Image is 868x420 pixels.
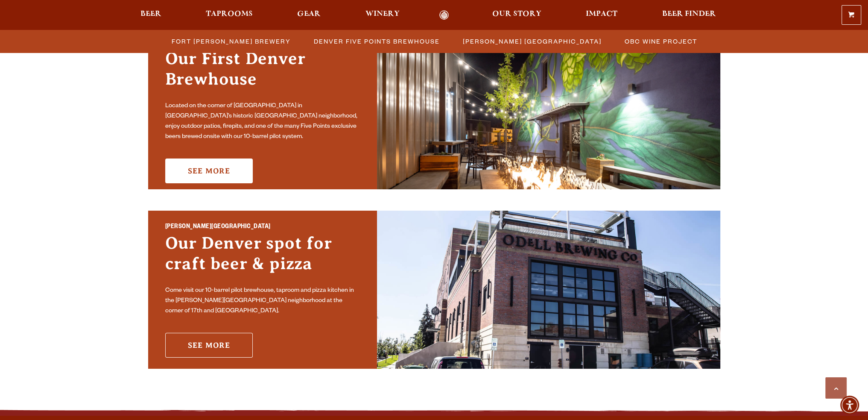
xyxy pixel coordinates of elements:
[662,11,716,18] span: Beer Finder
[309,35,444,47] a: Denver Five Points Brewhouse
[165,333,253,358] a: See More
[165,101,360,142] p: Located on the corner of [GEOGRAPHIC_DATA] in [GEOGRAPHIC_DATA]’s historic [GEOGRAPHIC_DATA] neig...
[620,35,701,47] a: OBC Wine Project
[360,10,405,20] a: Winery
[140,11,161,18] span: Beer
[165,48,360,98] h3: Our First Denver Brewhouse
[580,10,623,20] a: Impact
[165,286,360,317] p: Come visit our 10-barrel pilot brewhouse, taproom and pizza kitchen in the [PERSON_NAME][GEOGRAPH...
[172,35,291,47] span: Fort [PERSON_NAME] Brewery
[297,11,321,18] span: Gear
[377,211,720,369] img: Sloan’s Lake Brewhouse'
[625,35,697,47] span: OBC Wine Project
[206,11,253,18] span: Taprooms
[165,222,360,233] h2: [PERSON_NAME][GEOGRAPHIC_DATA]
[487,10,547,20] a: Our Story
[200,10,258,20] a: Taprooms
[825,377,847,399] a: Scroll to top
[428,10,460,20] a: Odell Home
[840,396,859,414] div: Accessibility Menu
[165,233,360,282] h3: Our Denver spot for craft beer & pizza
[377,31,720,189] img: Promo Card Aria Label'
[135,10,167,20] a: Beer
[314,35,440,47] span: Denver Five Points Brewhouse
[463,35,602,47] span: [PERSON_NAME] [GEOGRAPHIC_DATA]
[292,10,326,20] a: Gear
[458,35,606,47] a: [PERSON_NAME] [GEOGRAPHIC_DATA]
[365,11,400,18] span: Winery
[656,10,721,20] a: Beer Finder
[165,159,253,183] a: See More
[492,11,541,18] span: Our Story
[167,35,295,47] a: Fort [PERSON_NAME] Brewery
[586,11,617,18] span: Impact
